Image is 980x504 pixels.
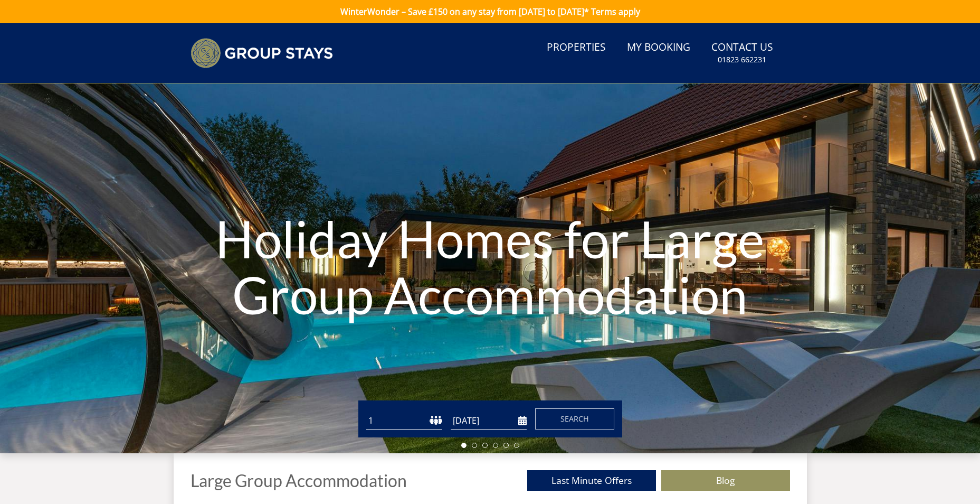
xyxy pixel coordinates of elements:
img: Group Stays [191,38,333,68]
h1: Holiday Homes for Large Group Accommodation [147,190,833,343]
a: Contact Us01823 662231 [707,36,777,70]
a: Blog [661,470,790,491]
span: Search [560,414,589,424]
h1: Large Group Accommodation [191,471,407,490]
a: My Booking [623,36,694,60]
a: Properties [543,36,610,60]
small: 01823 662231 [718,54,766,65]
input: Arrival Date [451,412,527,430]
button: Search [535,408,614,430]
a: Last Minute Offers [527,470,656,491]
